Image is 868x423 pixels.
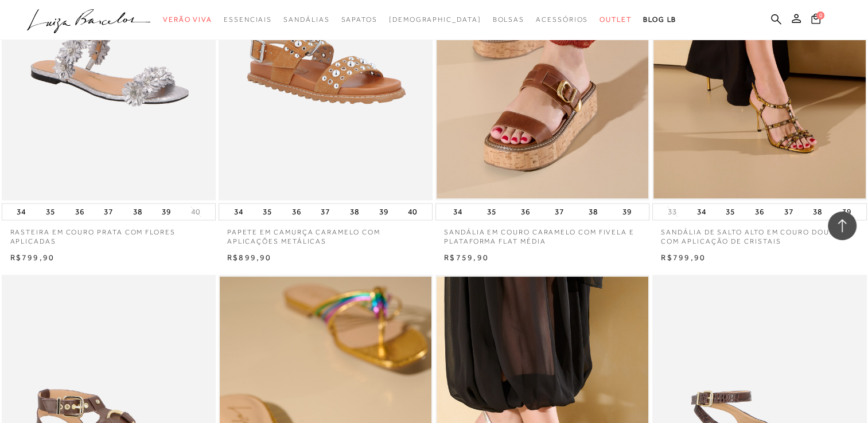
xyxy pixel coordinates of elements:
[163,15,212,23] span: Verão Viva
[444,253,489,262] span: R$759,90
[652,221,866,247] a: SANDÁLIA DE SALTO ALTO EM COURO DOURADO COM APLICAÇÃO DE CRISTAIS
[259,204,275,220] button: 35
[484,204,500,220] button: 35
[389,9,481,30] a: noSubCategoriesText
[809,204,826,220] button: 38
[2,221,216,247] a: RASTEIRA EM COURO PRATA COM FLORES APLICADAS
[163,9,212,30] a: noSubCategoriesText
[551,204,567,220] button: 37
[585,204,601,220] button: 38
[643,9,676,30] a: BLOG LB
[224,9,272,30] a: noSubCategoriesText
[347,204,363,220] button: 38
[694,204,710,220] button: 34
[317,204,333,220] button: 37
[839,204,855,220] button: 39
[722,204,738,220] button: 35
[10,253,55,262] span: R$799,90
[536,9,588,30] a: noSubCategoriesText
[188,206,204,217] button: 40
[492,15,524,23] span: Bolsas
[227,253,272,262] span: R$899,90
[600,15,632,23] span: Outlet
[492,9,524,30] a: noSubCategoriesText
[100,204,116,220] button: 37
[816,11,824,19] span: 0
[283,15,329,23] span: Sandálias
[289,204,305,220] button: 36
[661,253,706,262] span: R$799,90
[71,204,87,220] button: 36
[341,9,377,30] a: noSubCategoriesText
[158,204,174,220] button: 39
[376,204,392,220] button: 39
[600,9,632,30] a: noSubCategoriesText
[13,204,29,220] button: 34
[643,15,676,23] span: BLOG LB
[231,204,247,220] button: 34
[435,221,649,247] a: SANDÁLIA EM COURO CARAMELO COM FIVELA E PLATAFORMA FLAT MÉDIA
[664,206,680,217] button: 33
[341,15,377,23] span: Sapatos
[450,204,466,220] button: 34
[389,15,481,23] span: [DEMOGRAPHIC_DATA]
[808,13,824,28] button: 0
[536,15,588,23] span: Acessórios
[517,204,534,220] button: 36
[404,204,421,220] button: 40
[780,204,796,220] button: 37
[130,204,146,220] button: 38
[752,204,768,220] button: 36
[42,204,59,220] button: 35
[219,221,433,247] a: PAPETE EM CAMURÇA CARAMELO COM APLICAÇÕES METÁLICAS
[283,9,329,30] a: noSubCategoriesText
[224,15,272,23] span: Essenciais
[619,204,635,220] button: 39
